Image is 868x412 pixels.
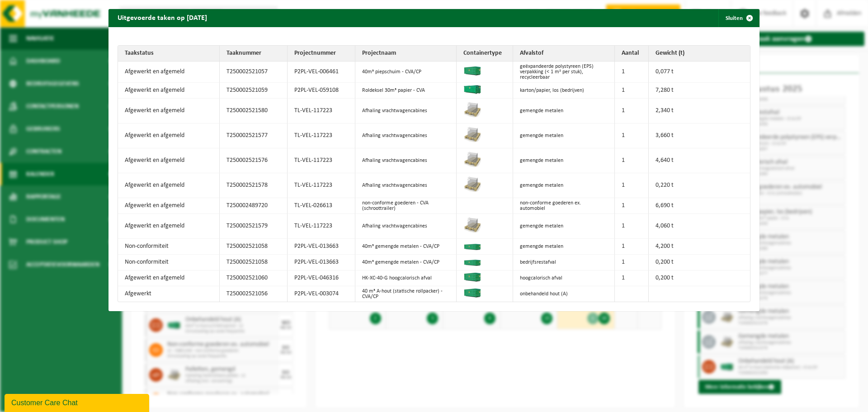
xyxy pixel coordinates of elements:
[118,214,220,239] td: Afgewerkt en afgemeld
[108,9,216,26] h2: Uitgevoerde taken op [DATE]
[649,83,750,99] td: 7,280 t
[513,148,615,173] td: gemengde metalen
[118,123,220,148] td: Afgewerkt en afgemeld
[615,239,649,255] td: 1
[220,214,288,239] td: T250002521579
[649,214,750,239] td: 4,060 t
[463,66,481,76] img: HK-XC-40-GN-00
[513,198,615,214] td: non-conforme goederen ex. automobiel
[5,392,151,412] iframe: chat widget
[118,239,220,255] td: Non-conformiteit
[615,255,649,270] td: 1
[463,151,481,169] img: LP-PA-00000-WDN-11
[513,46,615,62] th: Afvalstof
[615,62,649,83] td: 1
[118,46,220,62] th: Taakstatus
[288,99,355,123] td: TL-VEL-117223
[118,198,220,214] td: Afgewerkt en afgemeld
[463,175,481,194] img: LP-PA-00000-WDN-11
[118,173,220,198] td: Afgewerkt en afgemeld
[615,214,649,239] td: 1
[118,270,220,286] td: Afgewerkt en afgemeld
[615,173,649,198] td: 1
[220,239,288,255] td: T250002521058
[118,83,220,99] td: Afgewerkt en afgemeld
[463,241,481,250] img: HK-XC-20-GN-00
[649,270,750,286] td: 0,200 t
[463,257,481,266] img: HK-XC-20-GN-00
[220,173,288,198] td: T250002521578
[649,198,750,214] td: 6,690 t
[288,198,355,214] td: TL-VEL-026613
[220,123,288,148] td: T250002521577
[355,198,457,214] td: non-conforme goederen - CVA (schroottrailer)
[118,62,220,83] td: Afgewerkt en afgemeld
[463,216,481,234] img: LP-PA-00000-WDN-11
[220,198,288,214] td: T250002489720
[288,46,355,62] th: Projectnummer
[355,46,457,62] th: Projectnaam
[513,123,615,148] td: gemengde metalen
[513,270,615,286] td: hoogcalorisch afval
[355,214,457,239] td: Afhaling vrachtwagencabines
[513,83,615,99] td: karton/papier, los (bedrijven)
[355,255,457,270] td: 40m³ gemengde metalen - CVA/CP
[288,286,355,302] td: P2PL-VEL-003074
[649,148,750,173] td: 4,640 t
[355,239,457,255] td: 40m³ gemengde metalen - CVA/CP
[513,255,615,270] td: bedrijfsrestafval
[649,255,750,270] td: 0,200 t
[288,255,355,270] td: P2PL-VEL-013663
[220,148,288,173] td: T250002521576
[513,214,615,239] td: gemengde metalen
[220,255,288,270] td: T250002521058
[118,286,220,302] td: Afgewerkt
[649,46,750,62] th: Gewicht (t)
[463,85,481,94] img: HK-XR-30-GN-00
[355,99,457,123] td: Afhaling vrachtwagencabines
[513,62,615,83] td: geëxpandeerde polystyreen (EPS) verpakking (< 1 m² per stuk), recycleerbaar
[220,62,288,83] td: T250002521057
[649,173,750,198] td: 0,220 t
[288,148,355,173] td: TL-VEL-117223
[355,173,457,198] td: Afhaling vrachtwagencabines
[513,239,615,255] td: gemengde metalen
[513,99,615,123] td: gemengde metalen
[463,126,481,144] img: LP-PA-00000-WDN-11
[288,62,355,83] td: P2PL-VEL-006461
[457,46,513,62] th: Containertype
[615,83,649,99] td: 1
[615,198,649,214] td: 1
[288,214,355,239] td: TL-VEL-117223
[355,270,457,286] td: HK-XC-40-G hoogcalorisch afval
[649,99,750,123] td: 2,340 t
[355,83,457,99] td: Roldeksel 30m³ papier - CVA
[649,239,750,255] td: 4,200 t
[220,99,288,123] td: T250002521580
[288,270,355,286] td: P2PL-VEL-046316
[649,123,750,148] td: 3,660 t
[118,255,220,270] td: Non-conformiteit
[288,83,355,99] td: P2PL-VEL-059108
[118,148,220,173] td: Afgewerkt en afgemeld
[220,286,288,302] td: T250002521056
[513,173,615,198] td: gemengde metalen
[220,270,288,286] td: T250002521060
[615,99,649,123] td: 1
[463,101,481,119] img: LP-PA-00000-WDN-11
[718,9,759,27] button: Sluiten
[463,273,481,282] img: HK-XC-40-GN-00
[288,173,355,198] td: TL-VEL-117223
[220,83,288,99] td: T250002521059
[513,286,615,302] td: onbehandeld hout (A)
[615,148,649,173] td: 1
[355,123,457,148] td: Afhaling vrachtwagencabines
[288,239,355,255] td: P2PL-VEL-013663
[288,123,355,148] td: TL-VEL-117223
[615,123,649,148] td: 1
[615,270,649,286] td: 1
[463,289,481,298] img: HK-XC-40-GN-00
[649,62,750,83] td: 0,077 t
[118,99,220,123] td: Afgewerkt en afgemeld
